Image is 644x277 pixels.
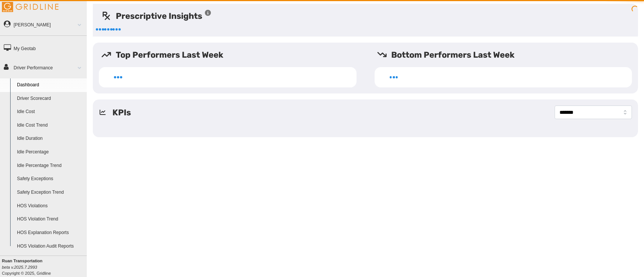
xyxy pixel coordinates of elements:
a: Safety Exception Trend [14,186,87,199]
div: Copyright © 2025, Gridline [2,258,87,276]
h5: Prescriptive Insights [101,10,212,22]
a: Idle Cost Trend [14,119,87,132]
a: Driver Scorecard [14,92,87,106]
i: beta v.2025.7.2993 [2,265,37,269]
h5: KPIs [112,106,131,119]
a: Idle Percentage [14,145,87,159]
a: HOS Explanation Reports [14,226,87,240]
img: Gridline [2,2,58,12]
a: HOS Violations [14,199,87,213]
a: Idle Percentage Trend [14,159,87,173]
a: Safety Exceptions [14,172,87,186]
a: HOS Violation Trend [14,213,87,226]
a: Idle Duration [14,132,87,145]
b: Ruan Transportation [2,259,43,263]
h5: Bottom Performers Last Week [377,49,638,61]
h5: Top Performers Last Week [101,49,363,61]
a: Idle Cost [14,105,87,119]
a: Dashboard [14,78,87,92]
a: HOS Violation Audit Reports [14,240,87,253]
